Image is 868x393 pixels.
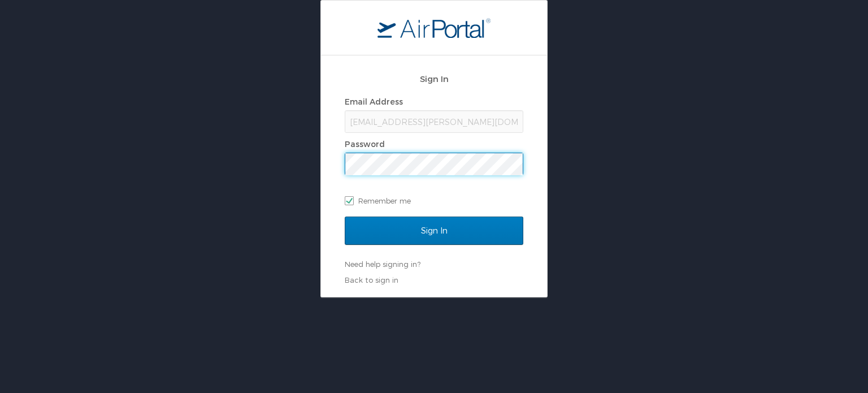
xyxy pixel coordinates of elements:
a: Back to sign in [345,275,398,284]
a: Need help signing in? [345,260,420,269]
label: Remember me [345,192,523,209]
img: logo [377,18,491,38]
h2: Sign In [345,72,523,85]
label: Password [345,139,385,149]
input: Sign In [345,217,523,245]
label: Email Address [345,97,403,106]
